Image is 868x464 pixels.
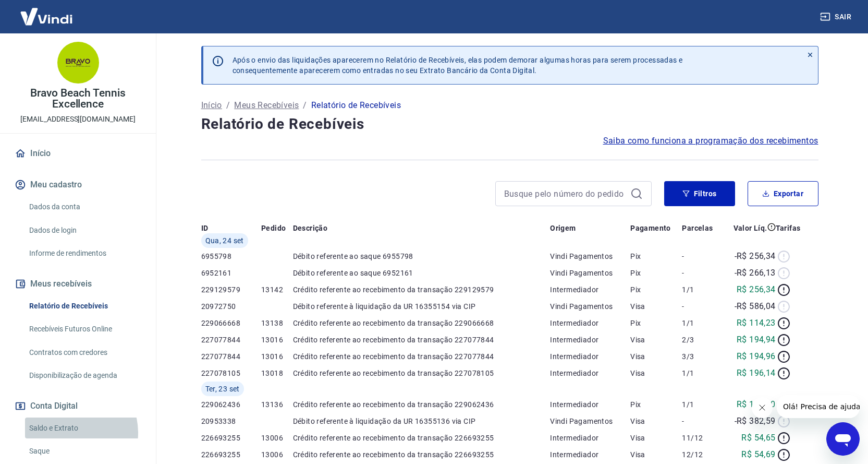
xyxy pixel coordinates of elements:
[201,99,222,112] a: Início
[261,433,293,443] p: 13006
[752,397,773,418] iframe: Fechar mensagem
[25,243,143,264] a: Informe de rendimentos
[682,399,722,410] p: 1/1
[201,449,262,460] p: 226693255
[201,335,262,345] p: 227077844
[630,301,682,312] p: Visa
[201,399,262,410] p: 229062436
[13,142,143,165] a: Início
[201,284,262,295] p: 229129579
[201,251,262,261] p: 6955798
[550,416,630,426] p: Vindi Pagamentos
[201,368,262,378] p: 227078105
[261,284,293,295] p: 13142
[25,220,143,241] a: Dados de login
[201,433,262,443] p: 226693255
[777,395,860,418] iframe: Mensagem da empresa
[737,367,776,379] p: R$ 196,14
[550,433,630,443] p: Intermediador
[25,342,143,363] a: Contratos com credores
[293,399,551,410] p: Crédito referente ao recebimento da transação 229062436
[293,351,551,362] p: Crédito referente ao recebimento da transação 227077844
[735,300,776,313] p: -R$ 586,04
[630,268,682,278] p: Pix
[293,223,328,233] p: Descrição
[682,433,722,443] p: 11/12
[293,268,551,278] p: Débito referente ao saque 6952161
[550,284,630,295] p: Intermediador
[57,42,99,84] img: 9b712bdf-b3bb-44e1-aa76-4bd371055ede.jpeg
[776,223,801,233] p: Tarifas
[261,335,293,345] p: 13016
[737,317,776,329] p: R$ 114,23
[201,268,262,278] p: 6952161
[13,395,143,418] button: Conta Digital
[603,135,818,147] a: Saiba como funciona a programação dos recebimentos
[682,268,722,278] p: -
[8,88,148,110] p: Bravo Beach Tennis Excellence
[261,351,293,362] p: 13016
[25,418,143,439] a: Saldo e Extrato
[201,301,262,312] p: 20972750
[293,251,551,261] p: Débito referente ao saque 6955798
[234,99,299,112] p: Meus Recebíveis
[293,449,551,460] p: Crédito referente ao recebimento da transação 226693255
[737,350,776,363] p: R$ 194,96
[826,422,860,456] iframe: Botão para abrir a janela de mensagens
[630,284,682,295] p: Pix
[261,223,286,233] p: Pedido
[737,334,776,346] p: R$ 194,94
[682,335,722,345] p: 2/3
[735,415,776,427] p: -R$ 382,59
[550,268,630,278] p: Vindi Pagamentos
[550,318,630,328] p: Intermediador
[735,250,776,263] p: -R$ 256,34
[550,335,630,345] p: Intermediador
[205,235,244,246] span: Qua, 24 set
[25,318,143,340] a: Recebíveis Futuros Online
[630,318,682,328] p: Pix
[311,99,401,112] p: Relatório de Recebíveis
[737,283,776,296] p: R$ 256,34
[13,1,80,32] img: Vindi
[733,223,767,233] p: Valor Líq.
[550,351,630,362] p: Intermediador
[630,416,682,426] p: Visa
[630,335,682,345] p: Visa
[261,399,293,410] p: 13136
[201,318,262,328] p: 229066668
[737,398,776,411] p: R$ 151,90
[25,295,143,317] a: Relatório de Recebíveis
[818,7,855,27] button: Sair
[205,384,240,394] span: Ter, 23 set
[748,181,818,206] button: Exportar
[682,416,722,426] p: -
[504,186,626,201] input: Busque pelo número do pedido
[261,368,293,378] p: 13018
[201,416,262,426] p: 20953338
[293,368,551,378] p: Crédito referente ao recebimento da transação 227078105
[201,351,262,362] p: 227077844
[25,441,143,462] a: Saque
[550,449,630,460] p: Intermediador
[630,449,682,460] p: Visa
[630,433,682,443] p: Visa
[682,223,713,233] p: Parcelas
[682,251,722,261] p: -
[293,335,551,345] p: Crédito referente ao recebimento da transação 227077844
[261,449,293,460] p: 13006
[201,114,818,135] h4: Relatório de Recebíveis
[25,365,143,386] a: Disponibilização de agenda
[293,301,551,312] p: Débito referente à liquidação da UR 16355154 via CIP
[741,432,775,444] p: R$ 54,65
[550,223,576,233] p: Origem
[293,433,551,443] p: Crédito referente ao recebimento da transação 226693255
[630,223,671,233] p: Pagamento
[682,449,722,460] p: 12/12
[630,351,682,362] p: Visa
[682,351,722,362] p: 3/3
[25,196,143,218] a: Dados da conta
[550,368,630,378] p: Intermediador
